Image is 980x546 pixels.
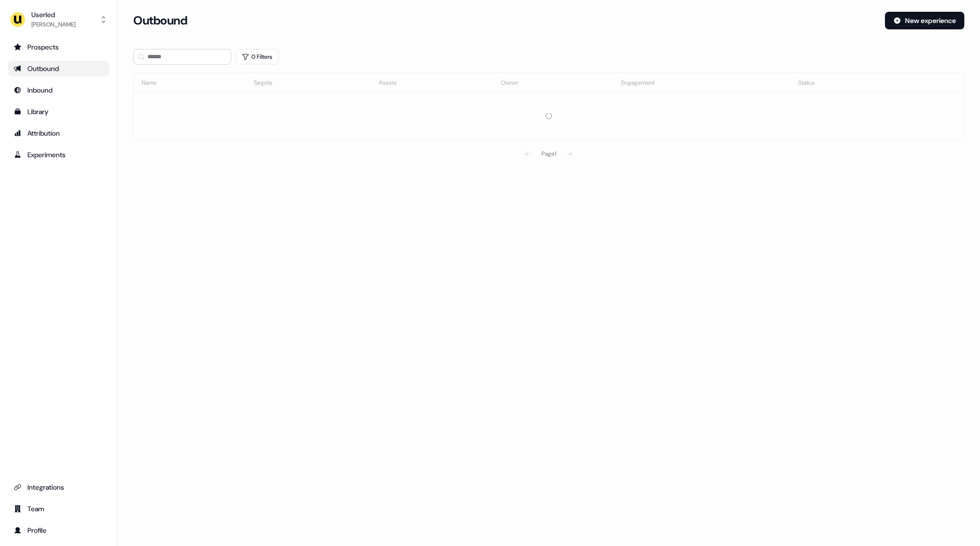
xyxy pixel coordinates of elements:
a: Go to prospects [8,39,109,55]
div: Attribution [14,128,103,138]
button: New experience [885,12,964,29]
div: Team [14,504,103,514]
h3: Outbound [133,13,187,28]
div: [PERSON_NAME] [31,20,75,29]
button: 0 Filters [235,49,279,65]
div: Prospects [14,42,103,52]
div: Inbound [14,85,103,95]
a: Go to team [8,501,109,517]
a: Go to templates [8,104,109,119]
a: Go to outbound experience [8,61,109,76]
a: Go to integrations [8,479,109,495]
div: Profile [14,525,103,535]
a: Go to Inbound [8,82,109,98]
div: Experiments [14,150,103,160]
div: Library [14,107,103,117]
button: Userled[PERSON_NAME] [8,8,109,31]
a: Go to attribution [8,125,109,141]
div: Userled [31,10,75,20]
a: Go to experiments [8,147,109,163]
div: Outbound [14,64,103,73]
a: Go to profile [8,522,109,538]
div: Integrations [14,482,103,492]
